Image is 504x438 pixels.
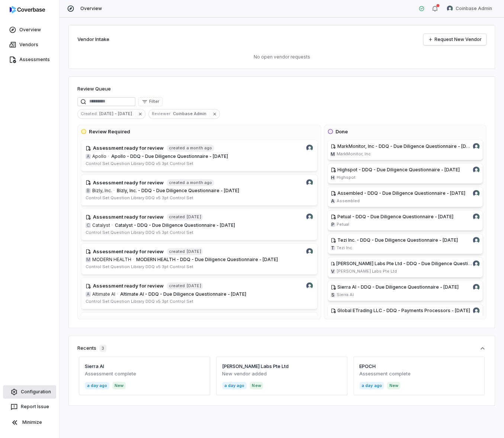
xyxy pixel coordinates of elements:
[337,214,453,219] span: Petual - DDQ - Due Diligence Questionnaire - [DATE]
[337,198,360,204] span: Assembled
[473,237,479,244] img: Coinbase Admin avatar
[113,188,115,194] span: ·
[81,312,318,344] a: Coinbase Admin avatarAssessment ready for reviewcreateda day ago
[10,6,45,13] img: logo-D7KZi-bG.svg
[337,222,349,227] span: Petual
[77,345,486,352] button: Recents3
[81,243,318,275] a: Coinbase Admin avatarAssessment ready for reviewcreated[DATE]MMODERN HEALTH·MODERN HEALTH - DDQ -...
[81,174,318,206] a: Coinbase Admin avatarAssessment ready for reviewcreateda month agoBBizly, Inc.·Bizly, Inc. - DDQ ...
[93,145,164,152] h4: Assessment ready for review
[77,345,106,352] div: Recents
[169,214,185,220] span: created
[99,345,106,352] span: 3
[327,304,483,324] a: Global ETrading LLC - DDQ - Payments Processors - [DATE]Coinbase Admin avatarGGlobal ETrading LLC
[337,269,397,274] span: [PERSON_NAME] Labs Pte Ltd
[359,363,376,369] a: EPOCH
[86,161,193,166] span: Control Set: Question Library DDQ v5 3pt Control Set
[186,214,201,220] span: [DATE]
[327,280,483,301] a: Sierra AI - DDQ - Due Diligence Questionnaire - [DATE]Coinbase Admin avatarSSierra AI
[77,85,111,93] h1: Review Queue
[93,213,164,221] h4: Assessment ready for review
[337,175,356,180] span: Highspot
[117,291,118,297] span: ·
[1,53,58,66] a: Assessments
[115,222,235,228] span: Catalyst - DDQ - Due Diligence Questionnaire - [DATE]
[222,363,289,369] a: [PERSON_NAME] Labs Pte Ltd
[337,292,354,298] span: Sierra AI
[186,180,212,185] span: a month ago
[92,257,131,263] span: MODERN HEALTH
[327,140,483,160] a: MarkMonitor, Inc - DDQ - Due Diligence Questionnaire - [DATE]Coinbase Admin avatarMMarkMonitor, Inc
[337,284,459,290] span: Sierra AI - DDQ - Due Diligence Questionnaire - [DATE]
[473,260,479,267] img: Coinbase Admin avatar
[327,163,483,184] a: Highspot - DDQ - Due Diligence Questionnaire - [DATE]Coinbase Admin avatarHHighspot
[337,167,460,172] span: Highspot - DDQ - Due Diligence Questionnaire - [DATE]
[306,179,313,186] img: Coinbase Admin avatar
[169,180,185,185] span: created
[85,363,104,369] a: Sierra AI
[3,385,56,399] a: Configuration
[92,291,115,297] span: Altimate AI
[92,188,112,194] span: Bizly, Inc.
[327,257,483,277] a: [PERSON_NAME] Labs Pte Ltd - DDQ - Due Diligence Questionnaire - [DATE]Coinbase Admin avatarV[PER...
[86,195,193,200] span: Control Set: Question Library DDQ v5 3pt Control Set
[186,145,212,151] span: a month ago
[473,143,479,150] img: Coinbase Admin avatar
[473,190,479,197] img: Coinbase Admin avatar
[133,257,134,263] span: ·
[337,245,353,251] span: Tezi Inc.
[92,222,110,228] span: Catalyst
[337,190,465,196] span: Assembled - DDQ - Due Diligence Questionnaire - [DATE]
[80,6,102,12] span: Overview
[473,307,479,314] img: Coinbase Admin avatar
[169,145,185,151] span: created
[169,249,185,254] span: created
[173,110,209,117] span: Coinbase Admin
[423,34,486,45] a: Request New Vendor
[186,249,201,254] span: [DATE]
[306,248,313,255] img: Coinbase Admin avatar
[473,284,479,291] img: Coinbase Admin avatar
[120,291,246,297] span: Altimate AI - DDQ - Due Diligence Questionnaire - [DATE]
[138,97,163,106] button: Filter
[81,209,318,240] a: Coinbase Admin avatarAssessment ready for reviewcreated[DATE]CCatalyst·Catalyst - DDQ - Due Dilig...
[337,315,377,321] span: Global ETrading LLC
[77,36,109,43] h2: Vendor Intake
[111,153,228,159] span: Apollo - DDQ - Due Diligence Questionnaire - [DATE]
[89,128,130,136] h3: Review Required
[336,128,348,136] h3: Done
[447,6,453,12] img: Coinbase Admin avatar
[327,210,483,231] a: Petual - DDQ - Due Diligence Questionnaire - [DATE]Coinbase Admin avatarPPetual
[3,400,56,413] button: Report Issue
[306,282,313,289] img: Coinbase Admin avatar
[99,110,135,117] span: [DATE] - [DATE]
[1,38,58,51] a: Vendors
[86,299,193,304] span: Control Set: Question Library DDQ v5 3pt Control Set
[93,282,164,290] h4: Assessment ready for review
[306,213,313,220] img: Coinbase Admin avatar
[108,153,109,159] span: ·
[337,308,470,313] span: Global ETrading LLC - DDQ - Payments Processors - [DATE]
[456,6,492,12] span: Coinbase Admin
[3,415,56,430] button: Minimize
[92,153,106,159] span: Apollo
[93,248,164,256] h4: Assessment ready for review
[473,166,479,173] img: Coinbase Admin avatar
[1,23,58,36] a: Overview
[337,237,458,243] span: Tezi Inc. - DDQ - Due Diligence Questionnaire - [DATE]
[327,234,483,254] a: Tezi Inc. - DDQ - Due Diligence Questionnaire - [DATE]Coinbase Admin avatarTTezi Inc.
[81,140,318,171] a: Coinbase Admin avatarAssessment ready for reviewcreateda month agoAApollo·Apollo - DDQ - Due Dili...
[117,188,239,193] span: Bizly, Inc. - DDQ - Due Diligence Questionnaire - [DATE]
[93,179,164,187] h4: Assessment ready for review
[442,3,497,14] button: Coinbase Admin avatarCoinbase Admin
[337,143,476,149] span: MarkMonitor, Inc - DDQ - Due Diligence Questionnaire - [DATE]
[473,213,479,220] img: Coinbase Admin avatar
[149,110,173,117] span: Reviewer :
[81,277,318,309] a: Coinbase Admin avatarAssessment ready for reviewcreated[DATE]AAltimate AI·Altimate AI - DDQ - Due...
[306,145,313,151] img: Coinbase Admin avatar
[337,151,371,157] span: MarkMonitor, Inc
[86,264,193,269] span: Control Set: Question Library DDQ v5 3pt Control Set
[186,283,201,289] span: [DATE]
[78,110,99,117] span: Created :
[112,222,113,228] span: ·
